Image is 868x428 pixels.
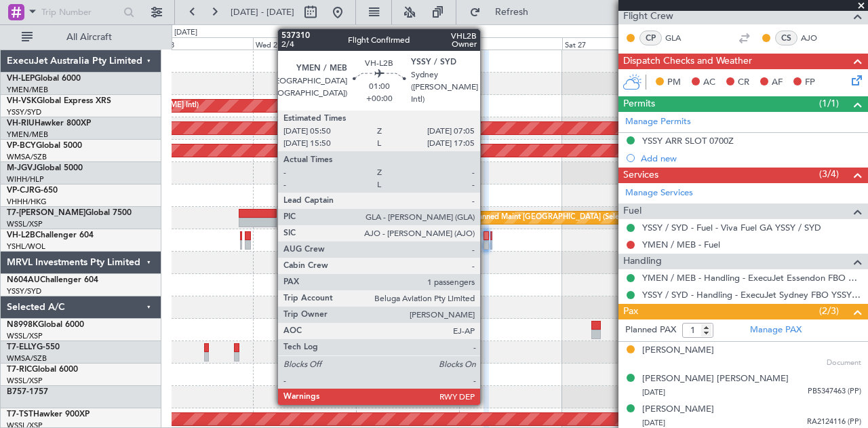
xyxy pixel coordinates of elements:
span: VH-L2B [7,231,35,239]
a: VH-L2BChallenger 604 [7,231,94,239]
span: VP-BCY [7,142,36,150]
span: RA2124116 (PP) [807,416,861,428]
div: Planned Maint [GEOGRAPHIC_DATA] (Seletar) [471,208,631,228]
a: WMSA/SZB [7,152,47,162]
a: Manage Services [625,187,693,200]
div: [PERSON_NAME] [642,344,714,357]
span: VH-LEP [7,75,35,83]
div: [PERSON_NAME] [PERSON_NAME] [642,372,789,386]
span: (2/3) [819,304,839,318]
div: Fri 26 [459,37,562,50]
a: T7-TSTHawker 900XP [7,410,90,419]
div: Tue 23 [150,37,253,50]
span: [DATE] [642,418,665,428]
label: Planned PAX [625,324,676,337]
a: VP-BCYGlobal 5000 [7,142,82,150]
span: Permits [623,96,655,112]
a: WIHH/HLP [7,174,44,184]
a: VHHH/HKG [7,197,47,207]
div: CS [775,31,797,45]
a: VH-RIUHawker 800XP [7,119,91,128]
span: AF [772,76,783,90]
span: T7-[PERSON_NAME] [7,209,85,217]
span: T7-RIC [7,366,32,374]
span: Pax [623,304,638,319]
span: PB5347463 (PP) [808,386,861,397]
a: YSSY / SYD - Handling - ExecuJet Sydney FBO YSSY / SYD [642,289,861,300]
a: YSSY/SYD [7,286,41,296]
a: GLA [665,32,696,44]
a: YMEN/MEB [7,85,48,95]
span: VP-CJR [7,187,35,195]
div: YSSY ARR SLOT 0700Z [642,135,734,147]
span: Dispatch Checks and Weather [623,54,752,69]
a: N604AUChallenger 604 [7,276,98,284]
a: AJO [801,32,831,44]
a: YSSY / SYD - Fuel - Viva Fuel GA YSSY / SYD [642,222,821,233]
a: Manage PAX [750,324,802,337]
span: VH-RIU [7,119,35,128]
span: B757-1 [7,388,34,396]
span: PM [667,76,681,90]
div: CP [639,31,662,45]
div: Wed 24 [253,37,356,50]
a: WSSL/XSP [7,376,43,386]
a: VH-VSKGlobal Express XRS [7,97,111,105]
span: Handling [623,254,662,269]
a: N8998KGlobal 6000 [7,321,84,329]
a: B757-1757 [7,388,48,396]
span: M-JGVJ [7,164,37,172]
span: (1/1) [819,96,839,111]
a: T7-RICGlobal 6000 [7,366,78,374]
span: N604AU [7,276,40,284]
span: [DATE] [642,387,665,397]
span: FP [805,76,815,90]
div: [PERSON_NAME] [642,403,714,416]
span: [DATE] - [DATE] [231,6,294,18]
a: YSSY/SYD [7,107,41,117]
div: Sat 27 [562,37,665,50]
a: YMEN / MEB - Handling - ExecuJet Essendon FBO YMEN / MEB [642,272,861,284]
button: All Aircraft [15,26,147,48]
span: CR [738,76,749,90]
a: VP-CJRG-650 [7,187,58,195]
a: YMEN / MEB - Fuel [642,239,720,250]
div: [DATE] [174,27,197,39]
a: WSSL/XSP [7,331,43,341]
span: T7-ELLY [7,343,37,351]
div: Thu 25 [356,37,459,50]
span: (3/4) [819,167,839,181]
a: WMSA/SZB [7,353,47,364]
span: All Aircraft [35,33,143,42]
a: YMEN/MEB [7,130,48,140]
a: T7-ELLYG-550 [7,343,60,351]
a: WSSL/XSP [7,219,43,229]
span: Services [623,168,658,183]
button: Refresh [463,1,545,23]
span: VH-VSK [7,97,37,105]
a: VH-LEPGlobal 6000 [7,75,81,83]
a: M-JGVJGlobal 5000 [7,164,83,172]
span: T7-TST [7,410,33,419]
a: T7-[PERSON_NAME]Global 7500 [7,209,132,217]
a: Manage Permits [625,115,691,129]
span: N8998K [7,321,38,329]
span: AC [703,76,715,90]
a: YSHL/WOL [7,241,45,252]
span: Document [827,357,861,369]
div: Add new [641,153,861,164]
span: Fuel [623,203,642,219]
input: Trip Number [41,2,119,22]
span: Flight Crew [623,9,673,24]
span: Refresh [484,7,540,17]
